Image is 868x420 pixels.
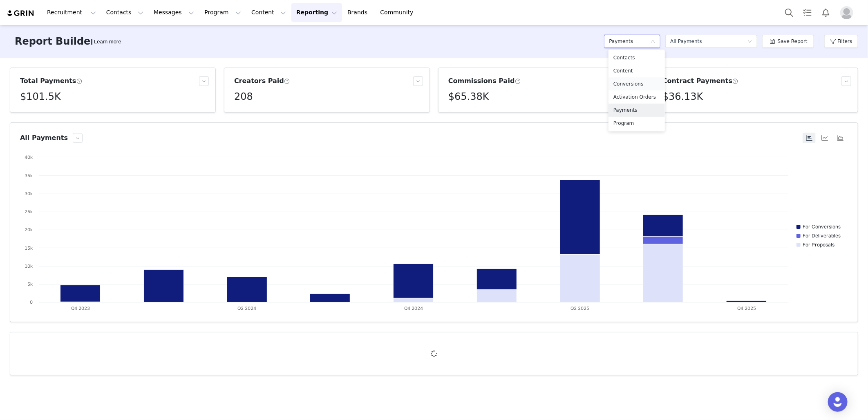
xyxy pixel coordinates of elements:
[835,6,861,19] button: Profile
[25,227,33,233] text: 20k
[613,79,660,88] h5: Conversions
[662,89,703,104] h5: $36.13K
[737,305,756,311] text: Q4 2025
[613,106,660,115] h5: Payments
[571,305,590,311] text: Q2 2025
[92,38,123,46] div: Tooltip anchor
[25,263,33,269] text: 10k
[25,191,33,196] text: 30k
[101,3,148,22] button: Contacts
[20,76,82,86] h3: Total Payments
[25,209,33,215] text: 25k
[828,392,848,412] div: Open Intercom Messenger
[817,3,835,22] button: Notifications
[747,39,752,45] i: icon: down
[342,3,375,22] a: Brands
[670,35,702,47] div: All Payments
[30,299,33,305] text: 0
[234,76,290,86] h3: Creators Paid
[10,332,858,375] article: Payments
[237,305,256,311] text: Q2 2024
[780,3,798,22] button: Search
[15,34,95,49] h3: Report Builder
[803,242,834,248] text: For Proposals
[149,3,199,22] button: Messages
[803,224,841,230] text: For Conversions
[20,133,68,143] h3: All Payments
[404,305,423,311] text: Q4 2024
[25,154,33,160] text: 40k
[234,89,253,104] h5: 208
[448,76,521,86] h3: Commissions Paid
[246,3,291,22] button: Content
[27,281,33,287] text: 5k
[840,6,853,19] img: placeholder-profile.jpg
[824,35,858,48] button: Filters
[803,233,841,239] text: For Deliverables
[613,66,660,75] h5: Content
[613,119,660,128] h5: Program
[799,3,817,22] a: Tasks
[199,3,246,22] button: Program
[7,9,35,17] img: grin logo
[448,89,489,104] h5: $65.38K
[376,3,422,22] a: Community
[71,305,90,311] text: Q4 2023
[25,245,33,251] text: 15k
[42,3,101,22] button: Recruitment
[762,35,814,48] button: Save Report
[20,89,61,104] h5: $101.5K
[291,3,342,22] button: Reporting
[25,173,33,178] text: 35k
[613,93,660,102] h5: Activation Orders
[662,76,738,86] h3: Contract Payments
[609,35,633,47] h5: Payments
[613,53,660,62] h5: Contacts
[651,39,655,45] i: icon: down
